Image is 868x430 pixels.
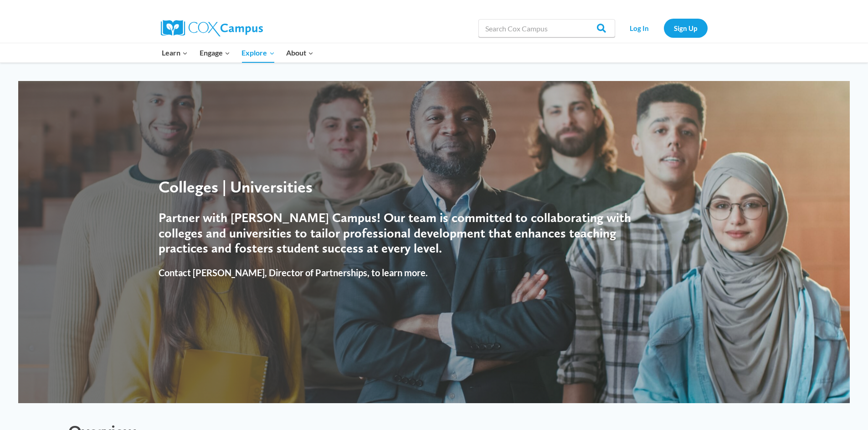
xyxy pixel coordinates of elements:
[478,19,615,37] input: Search Cox Campus
[286,47,313,59] span: About
[159,177,653,197] div: Colleges | Universities
[620,19,708,37] nav: Secondary Navigation
[161,20,263,36] img: Cox Campus
[159,210,653,256] h4: Partner with [PERSON_NAME] Campus! Our team is committed to collaborating with colleges and unive...
[156,43,319,62] nav: Primary Navigation
[200,47,230,59] span: Engage
[162,47,188,59] span: Learn
[241,47,274,59] span: Explore
[664,19,708,37] a: Sign Up
[620,19,659,37] a: Log In
[159,267,428,278] strong: Contact [PERSON_NAME], Director of Partnerships, to learn more.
